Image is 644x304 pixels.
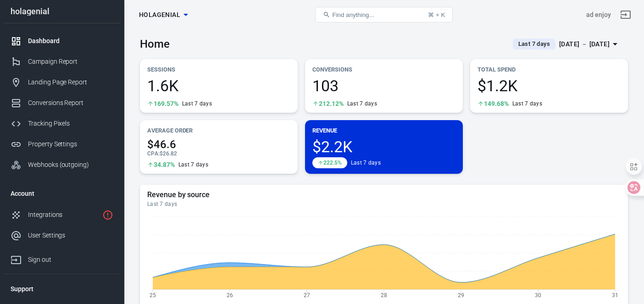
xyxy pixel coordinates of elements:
[28,77,113,87] div: Landing Page Report
[381,292,387,298] tspan: 28
[3,72,121,93] a: Landing Page Report
[458,292,464,298] tspan: 29
[3,113,121,134] a: Tracking Pixels
[28,160,113,170] div: Webhooks (outgoing)
[615,4,637,26] a: Sign out
[139,9,180,21] span: holagenial
[315,7,453,22] button: Find anything...⌘ + K
[535,292,541,298] tspan: 30
[3,7,121,16] div: holagenial
[28,57,113,66] div: Campaign Report
[332,11,374,18] span: Find anything...
[154,161,175,168] span: 34.87%
[3,225,121,246] a: User Settings
[147,65,290,74] p: Sessions
[512,100,542,107] div: Last 7 days
[135,6,191,23] button: holagenial
[505,37,628,52] button: Last 7 days[DATE] － [DATE]
[3,182,121,205] li: Account
[3,31,121,51] a: Dashboard
[3,134,121,155] a: Property Settings
[304,292,310,298] tspan: 27
[227,292,233,298] tspan: 26
[28,231,113,240] div: User Settings
[323,160,342,166] span: 222.5%
[484,100,509,107] span: 149.68%
[102,210,113,221] svg: 3 networks not verified yet
[515,39,554,49] span: Last 7 days
[347,100,377,107] div: Last 7 days
[178,161,208,168] div: Last 7 days
[147,78,290,94] span: 1.6K
[586,10,611,20] div: Account id: 80ocPmht
[28,98,113,108] div: Conversions Report
[312,126,455,135] p: Revenue
[312,78,455,94] span: 103
[3,51,121,72] a: Campaign Report
[428,11,445,18] div: ⌘ + K
[319,100,344,107] span: 212.12%
[154,100,178,107] span: 169.57%
[147,139,290,150] span: $46.6
[3,278,121,300] li: Support
[147,150,160,157] span: CPA :
[28,119,113,128] div: Tracking Pixels
[3,93,121,113] a: Conversions Report
[147,200,621,208] div: Last 7 days
[28,36,113,46] div: Dashboard
[182,100,212,107] div: Last 7 days
[150,292,156,298] tspan: 25
[612,292,618,298] tspan: 31
[3,155,121,175] a: Webhooks (outgoing)
[312,65,455,74] p: Conversions
[351,159,381,166] div: Last 7 days
[559,39,610,50] div: [DATE] － [DATE]
[147,126,290,135] p: Average Order
[3,205,121,225] a: Integrations
[160,150,177,157] span: $26.82
[3,246,121,270] a: Sign out
[28,255,113,265] div: Sign out
[477,65,621,74] p: Total Spend
[147,190,621,199] h5: Revenue by source
[28,139,113,149] div: Property Settings
[28,210,99,220] div: Integrations
[312,139,455,155] span: $2.2K
[140,38,170,50] h3: Home
[477,78,621,94] span: $1.2K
